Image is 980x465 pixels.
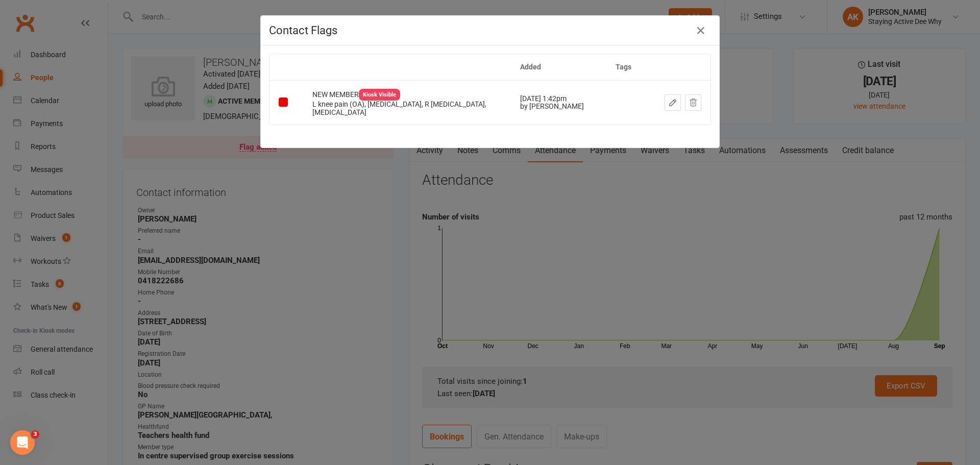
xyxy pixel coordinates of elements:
[31,430,39,438] span: 3
[511,80,606,125] td: [DATE] 1:42pm by [PERSON_NAME]
[312,90,400,99] span: NEW MEMBER
[685,94,701,111] button: Dismiss this flag
[359,89,400,101] div: Kiosk Visible
[511,54,606,80] th: Added
[10,430,35,455] iframe: Intercom live chat
[693,22,709,39] button: Close
[312,101,502,116] div: L knee pain (OA), [MEDICAL_DATA], R [MEDICAL_DATA], [MEDICAL_DATA]
[269,24,711,37] h4: Contact Flags
[606,54,646,80] th: Tags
